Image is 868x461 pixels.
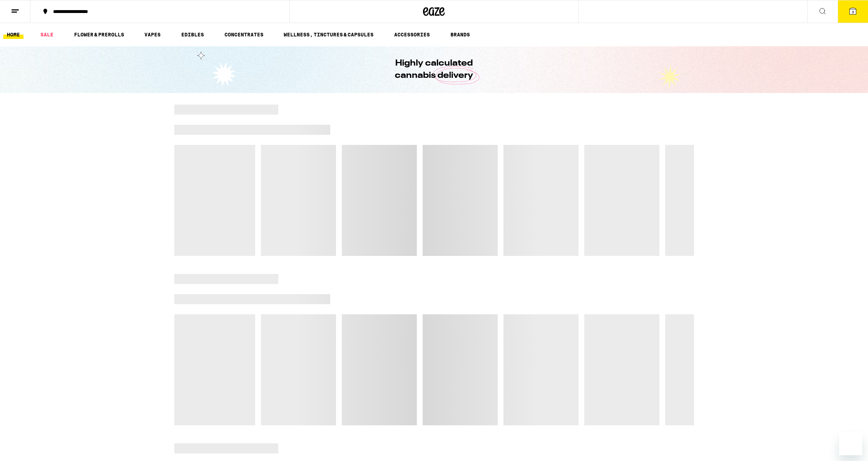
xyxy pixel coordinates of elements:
button: 3 [838,0,868,23]
a: WELLNESS, TINCTURES & CAPSULES [280,30,377,39]
iframe: Button to launch messaging window [839,432,862,455]
a: VAPES [141,30,164,39]
span: 3 [852,10,854,14]
a: EDIBLES [178,30,208,39]
a: SALE [37,30,57,39]
a: FLOWER & PREROLLS [70,30,128,39]
a: ACCESSORIES [391,30,433,39]
h1: Highly calculated cannabis delivery [375,57,494,82]
a: HOME [3,30,23,39]
a: CONCENTRATES [221,30,267,39]
a: BRANDS [447,30,474,39]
